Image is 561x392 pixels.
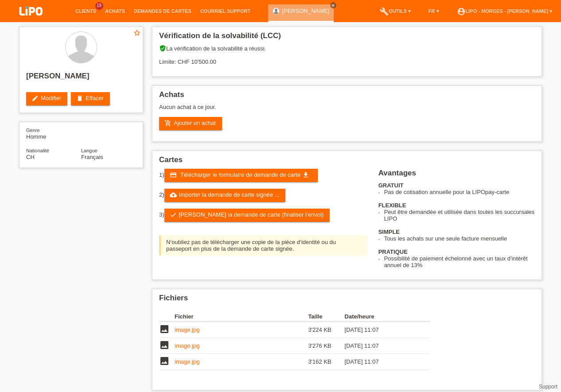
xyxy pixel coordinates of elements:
a: account_circleLIPO - Morges - [PERSON_NAME] ▾ [452,8,557,14]
div: La vérification de la solvabilité a réussi. Limite: CHF 10'500.00 [159,45,535,72]
a: image.jpg [175,326,199,333]
a: editModifier [26,92,67,105]
h2: Cartes [159,155,535,169]
i: get_app [302,171,309,179]
span: Français [81,154,103,160]
i: image [159,324,170,334]
h2: [PERSON_NAME] [26,72,136,85]
td: 3'162 KB [308,354,344,370]
td: [DATE] 11:07 [345,354,417,370]
i: image [159,356,170,366]
li: Peut être demandée et utilisée dans toutes les succursales LIPO [384,209,535,222]
li: Possibilité de paiement échelonné avec un taux d'intérêt annuel de 13% [384,255,535,268]
i: image [159,340,170,350]
a: Support [539,384,557,390]
span: Nationalité [26,148,49,153]
div: Aucun achat à ce jour. [159,104,535,117]
i: edit [31,95,39,102]
a: close [330,2,336,8]
div: 3) [159,209,367,222]
span: Langue [81,148,97,153]
a: Clients [71,8,101,14]
td: 3'276 KB [308,338,344,354]
a: star_border [133,29,141,38]
a: image.jpg [175,342,199,349]
a: Achats [101,8,129,14]
li: Tous les achats sur une seule facture mensuelle [384,235,535,242]
div: 1) [159,169,367,182]
i: credit_card [170,171,177,179]
a: [PERSON_NAME] [282,8,329,14]
a: FR ▾ [424,8,444,14]
a: Demandes de cartes [129,8,196,14]
b: SIMPLE [378,229,400,235]
div: Homme [26,127,81,140]
span: Genre [26,128,40,133]
a: image.jpg [175,358,199,365]
i: delete [76,95,83,102]
th: Taille [308,311,344,322]
a: cloud_uploadImporter la demande de carte signée ... [164,189,286,202]
span: 19 [95,2,103,10]
h2: Fichiers [159,294,535,307]
a: add_shopping_cartAjouter un achat [159,117,222,130]
i: add_shopping_cart [164,120,171,127]
h2: Achats [159,90,535,104]
h2: Vérification de la solvabilité (LCC) [159,31,535,45]
th: Fichier [175,311,308,322]
div: 2) [159,189,367,202]
i: cloud_upload [170,191,177,198]
a: deleteEffacer [71,92,110,105]
span: Suisse [26,154,35,160]
a: buildOutils ▾ [375,8,415,14]
a: credit_card Télécharger le formulaire de demande de carte get_app [164,169,318,182]
i: check [170,211,177,218]
h2: Avantages [378,169,535,182]
b: FLEXIBLE [378,202,406,209]
b: PRATIQUE [378,248,408,255]
a: Courriel Support [196,8,255,14]
i: close [331,3,335,8]
th: Date/heure [345,311,417,322]
i: verified_user [159,45,166,52]
td: 3'224 KB [308,322,344,338]
td: [DATE] 11:07 [345,322,417,338]
div: N‘oubliez pas de télécharger une copie de la pièce d‘identité ou du passeport en plus de la deman... [159,235,367,256]
i: account_circle [457,7,466,16]
b: GRATUIT [378,182,404,189]
a: check[PERSON_NAME] la demande de carte (finaliser l’envoi) [164,209,330,222]
span: Télécharger le formulaire de demande de carte [180,171,300,178]
i: star_border [133,29,141,37]
li: Pas de cotisation annuelle pour la LIPOpay-carte [384,189,535,195]
i: build [380,7,389,16]
a: LIPO pay [9,18,53,25]
td: [DATE] 11:07 [345,338,417,354]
